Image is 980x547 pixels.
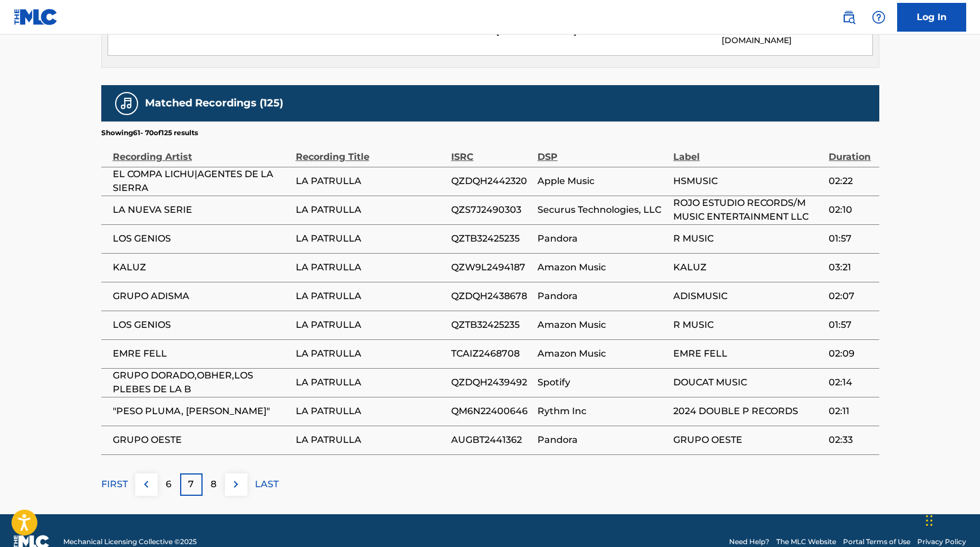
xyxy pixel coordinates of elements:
[113,261,290,274] span: KALUZ
[722,22,872,47] p: [PERSON_NAME][EMAIL_ADDRESS][DOMAIN_NAME]
[296,318,445,332] span: LA PATRULLA
[829,404,873,418] span: 02:11
[776,537,836,547] a: The MLC Website
[451,347,532,361] span: TCAIZ2468708
[829,347,873,361] span: 02:09
[451,232,532,246] span: QZTB32425235
[296,174,445,188] span: LA PATRULLA
[673,347,823,361] span: EMRE FELL
[729,537,769,547] a: Need Help?
[211,477,216,491] p: 8
[843,537,910,547] a: Portal Terms of Use
[113,167,290,195] span: EL COMPA LICHU|AGENTES DE LA SIERRA
[101,128,198,138] p: Showing 61 - 70 of 125 results
[922,492,980,547] iframe: Chat Widget
[829,232,873,246] span: 01:57
[451,203,532,217] span: QZS7J2490303
[842,10,856,24] img: search
[829,376,873,389] span: 02:14
[296,289,445,303] span: LA PATRULLA
[120,97,134,110] img: Matched Recordings
[296,261,445,274] span: LA PATRULLA
[113,369,290,396] span: GRUPO DORADO,OBHER,LOS PLEBES DE LA B
[451,318,532,332] span: QZTB32425235
[673,138,823,164] div: Label
[113,289,290,303] span: GRUPO ADISMA
[229,477,243,491] img: right
[537,261,668,274] span: Amazon Music
[837,6,860,29] a: Public Search
[872,10,886,24] img: help
[296,347,445,361] span: LA PATRULLA
[673,376,823,389] span: DOUCAT MUSIC
[537,404,668,418] span: Rythm Inc
[139,477,153,491] img: left
[537,203,668,217] span: Securus Technologies, LLC
[537,289,668,303] span: Pandora
[829,138,873,164] div: Duration
[673,404,823,418] span: 2024 DOUBLE P RECORDS
[296,232,445,246] span: LA PATRULLA
[537,232,668,246] span: Pandora
[451,138,532,164] div: ISRC
[113,138,290,164] div: Recording Artist
[296,138,445,164] div: Recording Title
[673,232,823,246] span: R MUSIC
[113,203,290,217] span: LA NUEVA SERIE
[113,404,290,418] span: "PESO PLUMA, [PERSON_NAME]"
[829,318,873,332] span: 01:57
[829,174,873,188] span: 02:22
[537,318,668,332] span: Amazon Music
[537,376,668,389] span: Spotify
[296,404,445,418] span: LA PATRULLA
[673,196,823,224] span: ROJO ESTUDIO RECORDS/M MUSIC ENTERTAINMENT LLC
[451,376,532,389] span: QZDQH2439492
[188,477,194,491] p: 7
[897,3,966,32] a: Log In
[113,318,290,332] span: LOS GENIOS
[829,261,873,274] span: 03:21
[296,203,445,217] span: LA PATRULLA
[296,433,445,447] span: LA PATRULLA
[296,376,445,389] span: LA PATRULLA
[829,433,873,447] span: 02:33
[537,174,668,188] span: Apple Music
[113,433,290,447] span: GRUPO OESTE
[673,318,823,332] span: R MUSIC
[867,6,890,29] div: Help
[829,289,873,303] span: 02:07
[451,261,532,274] span: QZW9L2494187
[101,477,128,491] p: FIRST
[451,174,532,188] span: QZDQH2442320
[673,261,823,274] span: KALUZ
[673,433,823,447] span: GRUPO OESTE
[829,203,873,217] span: 02:10
[166,477,171,491] p: 6
[673,289,823,303] span: ADISMUSIC
[537,433,668,447] span: Pandora
[451,404,532,418] span: QM6N22400646
[451,433,532,447] span: AUGBT2441362
[537,138,668,164] div: DSP
[14,9,58,25] img: MLC Logo
[917,537,966,547] a: Privacy Policy
[63,537,197,547] span: Mechanical Licensing Collective © 2025
[255,477,279,491] p: LAST
[145,97,283,110] h5: Matched Recordings (125)
[922,492,980,547] div: Widget de chat
[673,174,823,188] span: HSMUSIC
[113,232,290,246] span: LOS GENIOS
[113,347,290,361] span: EMRE FELL
[926,503,933,538] div: Arrastrar
[451,289,532,303] span: QZDQH2438678
[537,347,668,361] span: Amazon Music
